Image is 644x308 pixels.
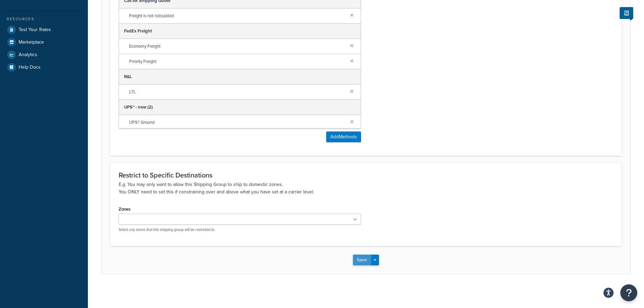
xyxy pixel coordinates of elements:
button: Save [353,255,371,265]
div: UPS® - new (2) [119,100,361,115]
a: Test Your Rates [5,24,83,36]
label: Zones [119,207,130,212]
a: Marketplace [5,36,83,48]
span: Analytics [19,52,37,58]
div: Resources [5,16,83,22]
button: AddMethods [326,132,361,142]
p: E.g. You may only want to allow this Shipping Group to ship to domestic zones. You ONLY need to s... [119,181,613,196]
span: Economy Freight [129,42,345,51]
button: Open Resource Center [620,284,637,301]
a: Analytics [5,49,83,61]
span: Priority Freight [129,57,345,66]
span: Freight is not calculated [129,11,345,21]
p: Select any zones that this shipping group will be restricted to [119,227,361,232]
a: Help Docs [5,61,83,73]
h3: Restrict to Specific Destinations [119,171,613,179]
div: R&L [119,69,361,85]
button: Show Help Docs [620,7,633,19]
span: Test Your Rates [19,27,51,33]
span: Help Docs [19,65,41,70]
span: Marketplace [19,40,44,45]
span: LTL [129,87,345,97]
div: FedEx Freight [119,24,361,39]
span: UPS® Ground [129,118,345,127]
